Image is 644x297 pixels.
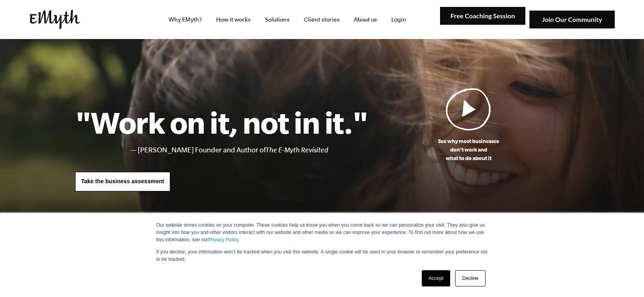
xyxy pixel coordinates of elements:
span: Take the business assessment [81,178,164,184]
img: EMyth [30,10,80,29]
p: See why most businesses don't work and what to do about it [368,137,569,163]
img: Free Coaching Session [440,7,525,25]
i: The E-Myth Revisited [266,146,328,154]
a: Privacy Policy [208,237,239,243]
a: Accept [422,270,451,286]
h1: "Work on it, not in it." [75,104,368,140]
a: See why most businessesdon't work andwhat to do about it [368,88,569,163]
a: Take the business assessment [75,172,170,191]
p: Our website stores cookies on your computer. These cookies help us know you when you come back so... [156,221,488,243]
p: If you decline, your information won’t be tracked when you visit this website. A single cookie wi... [156,248,488,263]
a: Decline [455,270,485,286]
img: Play Video [446,88,491,130]
li: [PERSON_NAME] Founder and Author of [138,144,368,156]
img: Join Our Community [529,11,615,29]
